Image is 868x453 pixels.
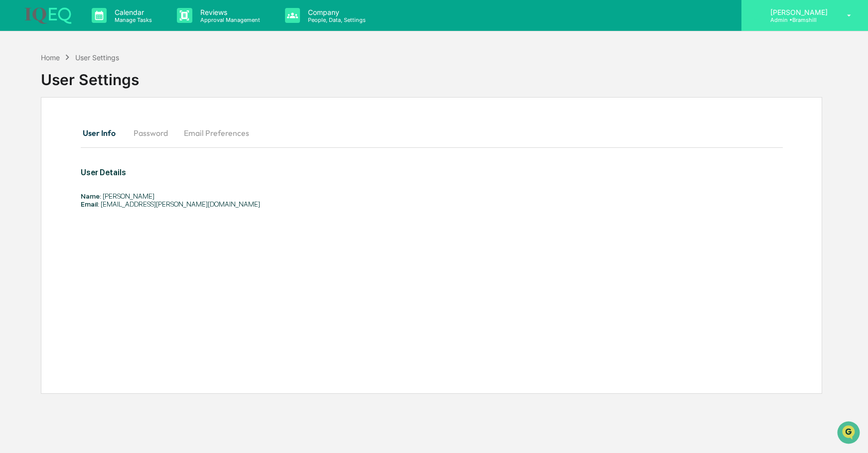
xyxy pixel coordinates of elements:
[6,121,68,139] a: 🖐️Preclearance
[41,53,60,62] div: Home
[82,125,124,135] span: Attestations
[10,76,28,94] img: 1746055101610-c473b297-6a78-478c-a979-82029cc54cd1
[81,192,642,200] div: [PERSON_NAME]
[10,145,18,153] div: 🔎
[762,8,833,16] p: [PERSON_NAME]
[81,200,99,208] span: Email:
[81,192,101,200] span: Name:
[10,21,181,37] p: How can we help?
[107,8,157,16] p: Calendar
[836,420,863,447] iframe: Open customer support
[6,140,67,158] a: 🔎Data Lookup
[75,53,119,62] div: User Settings
[126,121,176,145] button: Password
[24,6,72,24] img: logo
[762,16,833,23] p: Admin • Bramshill
[81,121,126,145] button: User Info
[34,86,126,94] div: We're available if you need us!
[192,16,265,23] p: Approval Management
[169,79,181,91] button: Start new chat
[176,121,257,145] button: Email Preferences
[192,8,265,16] p: Reviews
[10,126,18,134] div: 🖐️
[70,168,121,176] a: Powered byPylon
[99,169,121,176] span: Pylon
[300,16,371,23] p: People, Data, Settings
[300,8,371,16] p: Company
[20,144,63,154] span: Data Lookup
[81,168,642,177] div: User Details
[107,16,157,23] p: Manage Tasks
[81,200,642,208] div: [EMAIL_ADDRESS][PERSON_NAME][DOMAIN_NAME]
[20,125,64,135] span: Preclearance
[34,76,163,86] div: Start new chat
[72,126,80,134] div: 🗄️
[68,121,128,139] a: 🗄️Attestations
[81,121,783,145] div: secondary tabs example
[41,63,139,89] div: User Settings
